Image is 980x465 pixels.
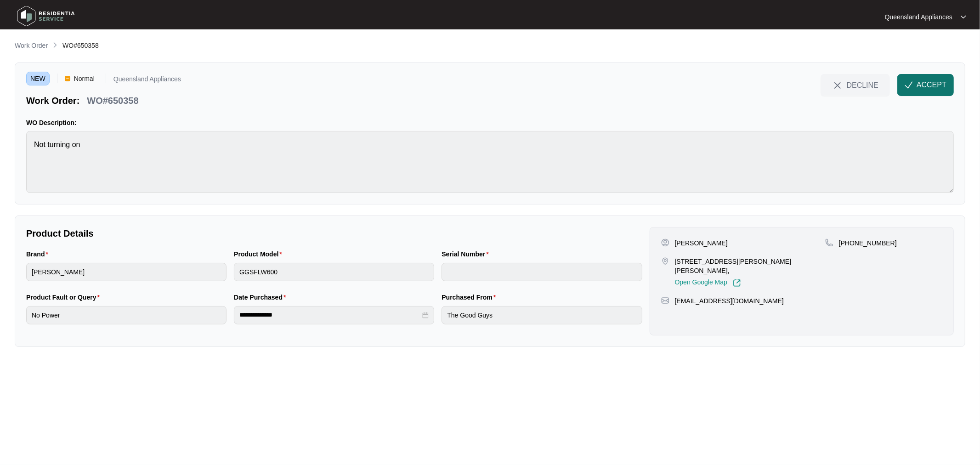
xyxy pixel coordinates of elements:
[70,72,98,85] span: Normal
[442,293,499,302] label: Purchased From
[26,94,79,107] p: Work Order:
[234,263,434,281] input: Product Model
[832,80,843,91] img: close-Icon
[62,42,99,49] span: WO#650358
[234,293,289,302] label: Date Purchased
[661,296,669,305] img: map-pin
[825,238,833,247] img: map-pin
[239,310,420,320] input: Date Purchased
[885,12,952,22] p: Queensland Appliances
[26,250,52,259] label: Brand
[661,238,669,247] img: user-pin
[897,74,954,96] button: check-IconACCEPT
[961,15,966,19] img: dropdown arrow
[26,227,642,240] p: Product Details
[839,238,897,248] p: [PHONE_NUMBER]
[442,306,642,324] input: Purchased From
[675,279,741,287] a: Open Google Map
[113,76,181,85] p: Queensland Appliances
[442,250,492,259] label: Serial Number
[26,263,227,281] input: Brand
[905,81,913,89] img: check-Icon
[821,74,890,96] button: close-IconDECLINE
[26,118,954,127] p: WO Description:
[26,131,954,193] textarea: Not turning on
[847,80,878,90] span: DECLINE
[51,41,59,49] img: chevron-right
[65,76,70,81] img: Vercel Logo
[26,72,50,85] span: NEW
[234,250,286,259] label: Product Model
[675,296,784,306] p: [EMAIL_ADDRESS][DOMAIN_NAME]
[13,41,50,51] a: Work Order
[26,293,103,302] label: Product Fault or Query
[26,306,227,324] input: Product Fault or Query
[675,238,728,248] p: [PERSON_NAME]
[15,41,48,50] p: Work Order
[675,257,825,275] p: [STREET_ADDRESS][PERSON_NAME][PERSON_NAME],
[87,94,138,107] p: WO#650358
[917,79,946,91] span: ACCEPT
[442,263,642,281] input: Serial Number
[733,279,741,287] img: Link-External
[14,2,78,30] img: residentia service logo
[661,257,669,265] img: map-pin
